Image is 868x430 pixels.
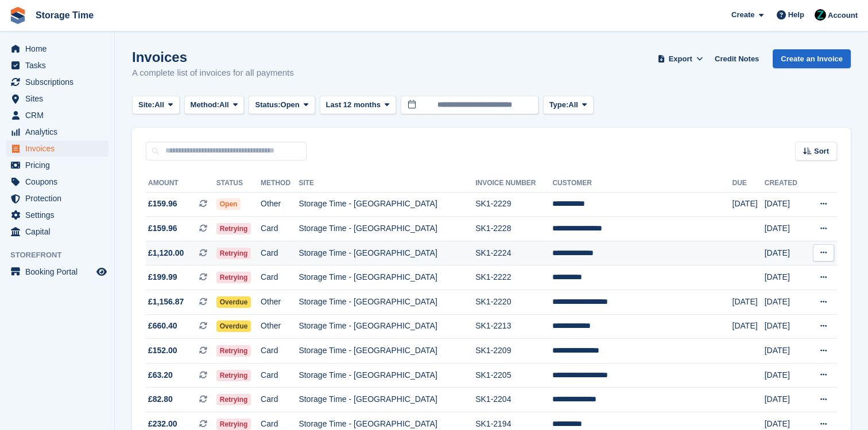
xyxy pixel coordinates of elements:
[815,9,826,21] img: Zain Sarwar
[299,314,475,339] td: Storage Time - [GEOGRAPHIC_DATA]
[475,192,552,217] td: SK1-2229
[148,247,184,259] span: £1,120.00
[25,224,94,240] span: Capital
[261,363,299,388] td: Card
[9,7,26,24] img: stora-icon-8386f47178a22dfd0bd8f6a31ec36ba5ce8667c1dd55bd0f319d3a0aa187defe.svg
[733,290,765,315] td: [DATE]
[6,264,108,280] a: menu
[320,96,396,115] button: Last 12 months
[6,74,108,90] a: menu
[765,290,807,315] td: [DATE]
[765,241,807,265] td: [DATE]
[25,207,94,223] span: Settings
[475,265,552,290] td: SK1-2222
[148,393,173,405] span: £82.80
[261,192,299,217] td: Other
[25,107,94,123] span: CRM
[6,207,108,223] a: menu
[299,241,475,265] td: Storage Time - [GEOGRAPHIC_DATA]
[733,174,765,193] th: Due
[146,174,216,193] th: Amount
[6,157,108,173] a: menu
[249,96,315,115] button: Status: Open
[25,264,94,280] span: Booking Portal
[216,174,261,193] th: Status
[261,265,299,290] td: Card
[132,96,180,115] button: Site: All
[148,271,177,283] span: £199.99
[828,10,858,21] span: Account
[475,241,552,265] td: SK1-2224
[6,91,108,107] a: menu
[765,314,807,339] td: [DATE]
[6,190,108,206] a: menu
[25,41,94,57] span: Home
[25,57,94,73] span: Tasks
[216,272,251,283] span: Retrying
[568,99,578,111] span: All
[6,41,108,57] a: menu
[669,53,692,65] span: Export
[148,296,184,308] span: £1,156.87
[25,190,94,206] span: Protection
[6,174,108,190] a: menu
[655,49,706,68] button: Export
[326,99,381,111] span: Last 12 months
[299,363,475,388] td: Storage Time - [GEOGRAPHIC_DATA]
[765,339,807,363] td: [DATE]
[261,290,299,315] td: Other
[299,339,475,363] td: Storage Time - [GEOGRAPHIC_DATA]
[475,314,552,339] td: SK1-2213
[299,192,475,217] td: Storage Time - [GEOGRAPHIC_DATA]
[549,99,569,111] span: Type:
[148,369,173,381] span: £63.20
[543,96,594,115] button: Type: All
[138,99,154,111] span: Site:
[6,107,108,123] a: menu
[31,6,98,25] a: Storage Time
[95,265,108,279] a: Preview store
[475,290,552,315] td: SK1-2220
[733,192,765,217] td: [DATE]
[475,339,552,363] td: SK1-2209
[216,296,251,308] span: Overdue
[216,419,251,430] span: Retrying
[261,314,299,339] td: Other
[6,224,108,240] a: menu
[710,49,764,68] a: Credit Notes
[765,388,807,412] td: [DATE]
[552,174,732,193] th: Customer
[475,217,552,241] td: SK1-2228
[731,9,754,21] span: Create
[216,320,251,332] span: Overdue
[25,124,94,140] span: Analytics
[733,314,765,339] td: [DATE]
[814,146,829,157] span: Sort
[216,345,251,357] span: Retrying
[773,49,851,68] a: Create an Invoice
[148,222,177,234] span: £159.96
[25,74,94,90] span: Subscriptions
[154,99,164,111] span: All
[216,370,251,381] span: Retrying
[25,91,94,107] span: Sites
[765,217,807,241] td: [DATE]
[184,96,245,115] button: Method: All
[475,388,552,412] td: SK1-2204
[261,217,299,241] td: Card
[148,345,177,357] span: £152.00
[261,174,299,193] th: Method
[216,248,251,259] span: Retrying
[281,99,300,111] span: Open
[299,174,475,193] th: Site
[261,388,299,412] td: Card
[216,394,251,405] span: Retrying
[6,140,108,157] a: menu
[216,223,251,234] span: Retrying
[132,67,294,80] p: A complete list of invoices for all payments
[299,265,475,290] td: Storage Time - [GEOGRAPHIC_DATA]
[765,265,807,290] td: [DATE]
[765,363,807,388] td: [DATE]
[299,290,475,315] td: Storage Time - [GEOGRAPHIC_DATA]
[6,57,108,73] a: menu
